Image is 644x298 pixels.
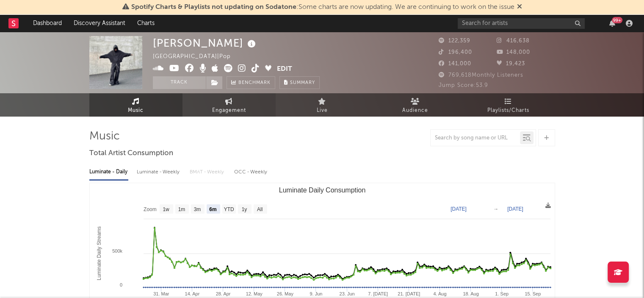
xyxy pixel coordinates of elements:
a: Discovery Assistant [68,15,131,32]
text: 9. Jun [310,291,322,296]
text: → [493,206,498,212]
span: 19,423 [497,61,525,67]
a: Benchmark [227,76,275,89]
text: 0 [119,282,122,287]
text: 12. May [246,291,263,296]
input: Search by song name or URL [431,135,520,142]
span: 416,638 [497,38,530,44]
a: Playlists/Charts [462,93,555,117]
text: 1m [178,206,185,212]
span: Summary [290,81,315,85]
span: Audience [402,106,428,116]
text: 31. Mar [153,291,169,296]
button: Track [153,76,206,89]
span: Live [317,106,328,116]
a: Charts [131,15,160,32]
button: Summary [279,76,320,89]
text: Luminate Daily Consumption [279,187,365,194]
text: Zoom [144,206,157,212]
span: Spotify Charts & Playlists not updating on Sodatone [131,4,296,11]
text: 6m [209,206,216,212]
input: Search for artists [458,18,585,29]
span: 122,359 [439,38,470,44]
span: Total Artist Consumption [89,148,173,159]
div: [GEOGRAPHIC_DATA] | Pop [153,52,240,62]
text: 23. Jun [339,291,354,296]
text: 1y [241,206,247,212]
text: 3m [193,206,201,212]
text: [DATE] [507,206,523,212]
div: OCC - Weekly [234,165,268,179]
div: [PERSON_NAME] [153,36,258,50]
div: Luminate - Daily [89,165,128,179]
text: 1. Sep [495,291,509,296]
span: 196,400 [439,50,472,55]
text: [DATE] [451,206,467,212]
text: All [257,206,262,212]
text: 1w [163,206,169,212]
button: 99+ [609,20,615,27]
span: : Some charts are now updating. We are continuing to work on the issue [131,4,514,11]
text: 15. Sep [525,291,541,296]
text: 18. Aug [463,291,478,296]
div: 99 + [612,17,622,23]
span: Playlists/Charts [487,106,529,116]
a: Music [89,93,182,117]
text: 7. [DATE] [368,291,388,296]
span: Music [128,106,144,116]
span: 141,000 [439,61,471,67]
div: Luminate - Weekly [137,165,181,179]
a: Audience [369,93,462,117]
text: Luminate Daily Streams [96,226,102,280]
span: Dismiss [517,4,522,11]
text: 21. [DATE] [398,291,420,296]
text: 14. Apr [185,291,199,296]
text: YTD [224,206,234,212]
text: 28. Apr [216,291,230,296]
span: 148,000 [497,50,530,55]
a: Dashboard [27,15,68,32]
a: Live [276,93,369,117]
text: 4. Aug [433,291,446,296]
span: Jump Score: 53.9 [439,83,488,88]
span: Engagement [212,106,246,116]
span: Benchmark [238,78,271,88]
span: 769,618 Monthly Listeners [439,72,523,78]
text: 500k [112,248,122,253]
text: 26. May [276,291,293,296]
button: Edit [277,64,292,75]
a: Engagement [182,93,276,117]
